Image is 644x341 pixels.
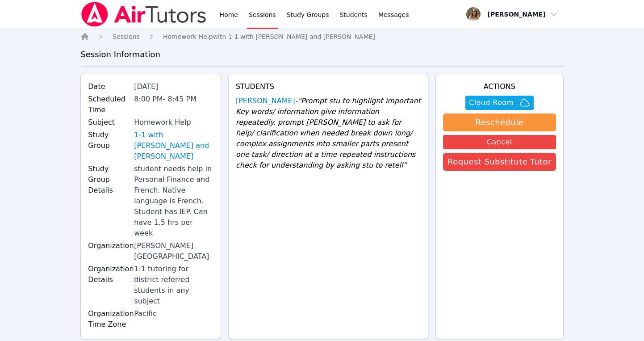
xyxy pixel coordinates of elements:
[134,81,213,92] div: [DATE]
[134,94,213,105] div: 8:00 PM - 8:45 PM
[80,2,207,27] img: Air Tutors
[134,308,213,319] div: Pacific
[163,33,375,40] span: Homework Help with 1-1 with [PERSON_NAME] and [PERSON_NAME]
[134,130,213,162] a: 1-1 with [PERSON_NAME] and [PERSON_NAME]
[134,240,213,262] div: [PERSON_NAME][GEOGRAPHIC_DATA]
[88,308,129,330] label: Organization Time Zone
[80,32,564,41] nav: Breadcrumb
[134,117,213,128] div: Homework Help
[443,81,556,92] h4: Actions
[443,153,556,171] button: Request Substitute Tutor
[236,96,295,106] a: [PERSON_NAME]
[236,97,421,169] span: - "Prompt stu to highlight important Key words/ information give information repeatedly. prompt [...
[113,32,140,41] a: Sessions
[469,97,514,108] span: Cloud Room
[465,96,533,110] button: Cloud Room
[88,240,129,251] label: Organization
[163,32,375,41] a: Homework Helpwith 1-1 with [PERSON_NAME] and [PERSON_NAME]
[88,117,129,128] label: Subject
[88,264,129,285] label: Organization Details
[134,264,213,307] div: 1:1 tutoring for district referred students in any subject
[88,130,129,151] label: Study Group
[443,135,556,149] button: Cancel
[113,33,140,40] span: Sessions
[88,94,129,115] label: Scheduled Time
[88,81,129,92] label: Date
[134,164,213,239] div: student needs help in Personal Finance and French. Native language is French. Student has IEP. Ca...
[80,48,564,61] h3: Session Information
[236,81,421,92] h4: Students
[378,10,409,19] span: Messages
[88,164,129,196] label: Study Group Details
[443,114,556,131] button: Reschedule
